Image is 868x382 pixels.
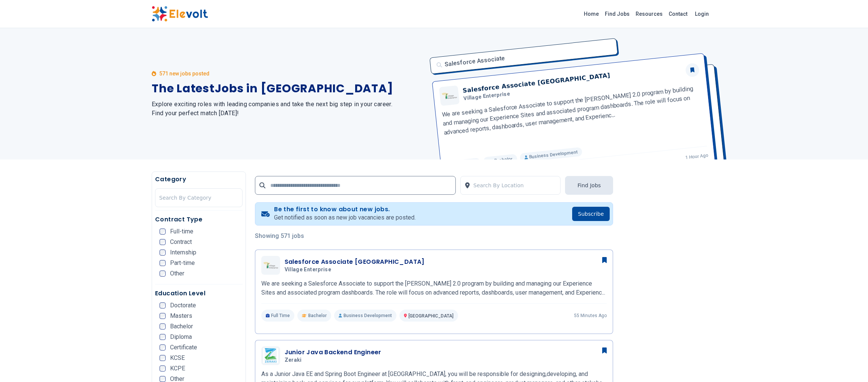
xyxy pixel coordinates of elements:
[261,279,607,297] p: We are seeking a Salesforce Associate to support the [PERSON_NAME] 2.0 program by building and ma...
[581,8,602,20] a: Home
[170,334,192,340] span: Diploma
[285,348,381,357] h3: Junior Java Backend Engineer
[170,239,192,245] span: Contract
[408,313,454,319] span: [GEOGRAPHIC_DATA]
[261,256,607,322] a: Village EnterpriseSalesforce Associate [GEOGRAPHIC_DATA]Village EnterpriseWe are seeking a Salesf...
[565,176,613,195] button: Find Jobs
[255,232,613,241] p: Showing 571 jobs
[170,229,193,235] span: Full-time
[572,207,610,221] button: Subscribe
[574,313,607,319] p: 55 minutes ago
[170,313,192,319] span: Masters
[160,334,166,340] input: Diploma
[633,8,666,20] a: Resources
[263,348,278,363] img: Zeraki
[170,250,196,256] span: Internship
[152,6,208,22] img: Elevolt
[160,239,166,245] input: Contract
[160,313,166,319] input: Masters
[155,175,243,184] h5: Category
[155,289,243,298] h5: Education Level
[285,357,302,364] span: Zeraki
[170,302,196,308] span: Doctorate
[170,376,184,382] span: Other
[155,215,243,224] h5: Contract Type
[160,250,166,256] input: Internship
[274,213,416,222] p: Get notified as soon as new job vacancies are posted.
[159,70,209,77] p: 571 new jobs posted
[170,355,185,361] span: KCSE
[170,260,195,266] span: Part-time
[152,100,425,118] h2: Explore exciting roles with leading companies and take the next big step in your career. Find you...
[160,260,166,266] input: Part-time
[170,365,185,371] span: KCPE
[308,313,327,319] span: Bachelor
[160,344,166,350] input: Certificate
[285,266,331,273] span: Village Enterprise
[160,323,166,329] input: Bachelor
[170,271,184,277] span: Other
[160,271,166,277] input: Other
[160,229,166,235] input: Full-time
[263,262,278,269] img: Village Enterprise
[160,302,166,308] input: Doctorate
[160,355,166,361] input: KCSE
[261,310,295,322] p: Full Time
[334,310,396,322] p: Business Development
[152,82,425,95] h1: The Latest Jobs in [GEOGRAPHIC_DATA]
[170,344,197,350] span: Certificate
[160,376,166,382] input: Other
[160,365,166,371] input: KCPE
[285,257,425,266] h3: Salesforce Associate [GEOGRAPHIC_DATA]
[690,6,713,21] a: Login
[170,323,193,329] span: Bachelor
[666,8,690,20] a: Contact
[602,8,633,20] a: Find Jobs
[274,206,416,213] h4: Be the first to know about new jobs.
